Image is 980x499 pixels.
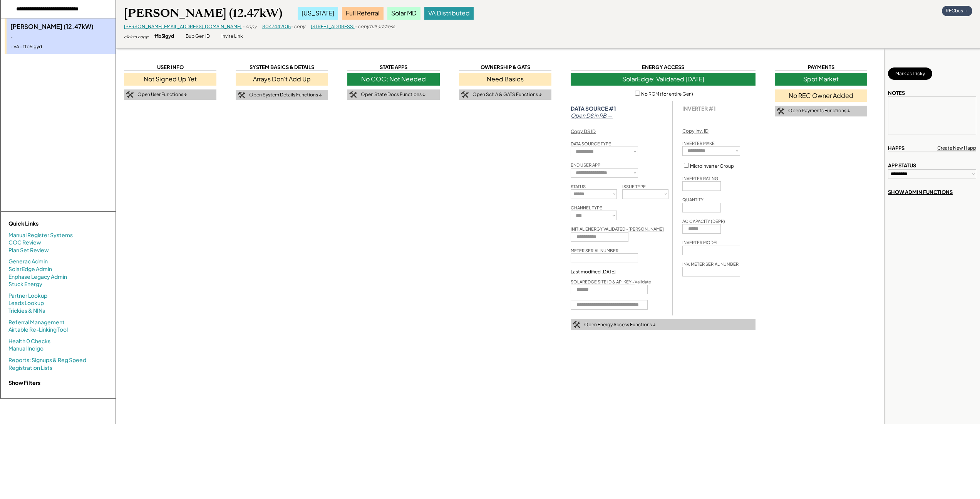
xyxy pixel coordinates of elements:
[942,6,972,16] div: RECbus →
[221,33,243,40] div: Invite Link
[571,226,664,232] div: INITIAL ENERGY VALIDATED -
[8,280,42,288] a: Stuck Energy
[262,24,291,29] a: 8047442015
[186,33,210,40] div: Bub Gen ID
[124,24,241,29] a: [PERSON_NAME][EMAIL_ADDRESS][DOMAIN_NAME]
[8,239,41,246] a: COC Review
[236,64,328,71] div: SYSTEM BASICS & DETAILS
[682,128,709,135] div: Copy Inv. ID
[777,108,784,115] img: tool-icon.png
[10,34,112,40] div: -
[8,319,65,326] a: Referral Management
[622,184,646,189] div: ISSUE TYPE
[682,218,725,224] div: AC CAPACITY (DEPR)
[349,91,357,98] img: tool-icon.png
[291,24,305,30] div: - copy
[236,73,328,85] div: Arrays Don't Add Up
[682,140,715,146] div: INVERTER MAKE
[584,322,656,328] div: Open Energy Access Functions ↓
[311,24,355,29] a: [STREET_ADDRESS]
[682,197,704,202] div: QUANTITY
[8,258,48,265] a: Generac Admin
[124,34,149,39] div: click to copy:
[8,220,85,228] div: Quick Links
[355,24,395,30] div: - copy full address
[888,67,932,80] button: Mark as Tricky
[682,261,739,267] div: INV. METER SERIAL NUMBER
[628,226,664,231] u: [PERSON_NAME]
[775,89,867,102] div: No REC Owner Added
[888,145,905,152] div: HAPPS
[424,7,474,19] div: VA Distributed
[682,105,716,112] div: INVERTER #1
[387,7,420,19] div: Solar MD
[8,307,45,315] a: Trickies & NINs
[124,73,216,85] div: Not Signed Up Yet
[937,145,976,152] div: Create New Happ
[8,273,67,281] a: Enphase Legacy Admin
[242,24,256,30] div: - copy
[571,279,651,285] div: SOLAREDGE SITE ID & API KEY -
[347,73,440,85] div: No COC; Not Needed
[8,326,68,334] a: Airtable Re-Linking Tool
[571,205,602,211] div: CHANNEL TYPE
[571,248,618,253] div: METER SERIAL NUMBER
[347,64,440,71] div: STATE APPS
[571,128,596,135] div: Copy DS ID
[137,91,187,98] div: Open User Functions ↓
[571,141,611,147] div: DATA SOURCE TYPE
[775,73,867,85] div: Spot Market
[10,44,112,50] div: - VA - ffb5lgyd
[571,112,613,119] em: Open DS in RB →
[8,356,86,364] a: Reports: Signups & Reg Speed
[888,162,916,169] div: APP STATUS
[635,279,651,284] a: Validate
[124,64,216,71] div: USER INFO
[8,246,49,254] a: Plan Set Review
[8,231,73,239] a: Manual Register Systems
[788,108,850,114] div: Open Payments Functions ↓
[8,337,50,345] a: Health 0 Checks
[126,91,134,98] img: tool-icon.png
[461,91,469,98] img: tool-icon.png
[8,379,40,386] strong: Show Filters
[775,64,867,71] div: PAYMENTS
[571,184,586,189] div: STATUS
[571,162,600,168] div: END USER APP
[8,265,52,273] a: SolarEdge Admin
[459,73,551,85] div: Need Basics
[682,239,719,245] div: INVERTER MODEL
[342,7,384,19] div: Full Referral
[571,64,756,71] div: ENERGY ACCESS
[571,73,756,85] div: SolarEdge: Validated [DATE]
[888,89,905,96] div: NOTES
[298,7,338,19] div: [US_STATE]
[571,105,616,112] strong: DATA SOURCE #1
[571,269,616,275] div: Last modified [DATE]
[472,91,542,98] div: Open Sch A & GATS Functions ↓
[10,22,112,31] div: [PERSON_NAME] (12.47kW)
[690,163,734,169] label: Microinverter Group
[238,92,245,99] img: tool-icon.png
[249,92,322,98] div: Open System Details Functions ↓
[124,6,282,21] div: [PERSON_NAME] (12.47kW)
[459,64,551,71] div: OWNERSHIP & GATS
[8,299,44,307] a: Leads Lookup
[573,321,580,328] img: tool-icon.png
[641,91,693,97] label: No RGM (for entire Gen)
[361,91,426,98] div: Open State Docs Functions ↓
[682,175,718,181] div: INVERTER RATING
[8,345,44,352] a: Manual Indigo
[8,292,47,300] a: Partner Lookup
[888,189,953,196] div: SHOW ADMIN FUNCTIONS
[154,33,174,40] div: ffb5lgyd
[8,364,52,372] a: Registration Lists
